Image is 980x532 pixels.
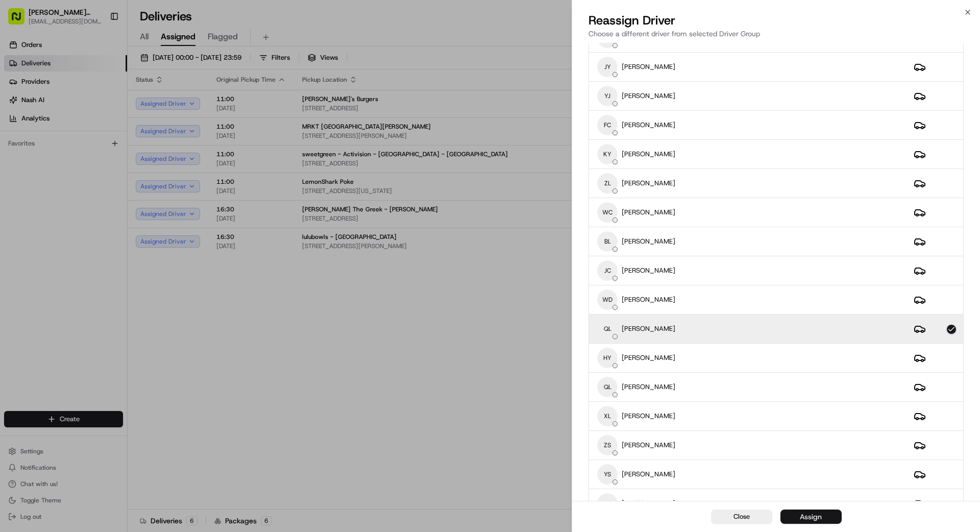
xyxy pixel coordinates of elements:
a: Powered byPylon [72,225,124,233]
img: 1736555255976-a54dd68f-1ca7-489b-9aae-adbdc363a1c4 [10,98,29,116]
span: KY [597,144,618,164]
span: YS [597,464,618,485]
p: [PERSON_NAME] [622,150,675,159]
p: [PERSON_NAME] [622,237,675,246]
span: bettytllc [32,158,57,166]
p: [PERSON_NAME] [622,91,675,101]
input: Clear [27,66,168,77]
button: Assign [780,510,842,524]
div: Past conversations [10,133,65,141]
img: 5e9a9d7314ff4150bce227a61376b483.jpg [21,98,40,116]
span: QL [597,493,618,514]
img: Nash [10,10,31,31]
p: [PERSON_NAME] [622,179,675,188]
span: ZL [597,173,618,194]
span: Knowledge Base [20,201,78,211]
span: YJ [597,86,618,106]
button: Start new chat [174,101,186,113]
p: [PERSON_NAME] [622,266,675,275]
p: [PERSON_NAME] [622,382,675,392]
p: Choose a different driver from selected Driver Group [589,29,964,39]
span: QL [597,319,618,339]
span: WC [597,202,618,223]
span: FC [597,115,618,135]
span: WD [597,289,618,310]
p: [PERSON_NAME] [622,441,675,450]
span: Pylon [102,226,124,233]
div: 📗 [10,202,18,210]
p: [PERSON_NAME] [622,324,675,333]
span: HY [597,348,618,368]
button: See all [158,131,186,143]
p: [PERSON_NAME] [622,120,675,130]
button: Close [711,510,772,524]
span: API Documentation [96,201,164,211]
span: ZS [597,435,618,455]
div: We're available if you need us! [46,108,140,116]
span: JC [597,260,618,281]
div: Start new chat [46,98,167,108]
p: [PERSON_NAME] [622,208,675,217]
span: BL [597,231,618,252]
div: Assign [800,512,822,522]
span: Close [733,512,750,521]
p: [PERSON_NAME] [622,353,675,362]
div: 💻 [86,202,94,210]
a: 📗Knowledge Base [6,197,82,215]
h2: Reassign Driver [589,12,964,29]
p: Welcome 👋 [10,41,186,57]
p: [PERSON_NAME] [622,470,675,479]
p: [PERSON_NAME] [622,295,675,304]
span: XL [597,406,618,426]
a: 💻API Documentation [82,197,168,215]
img: bettytllc [10,149,27,165]
span: JY [597,57,618,77]
p: [PERSON_NAME] [622,412,675,421]
span: • [59,158,62,166]
span: 7月31日 [65,158,89,166]
span: QL [597,377,618,397]
p: [PERSON_NAME] [622,62,675,71]
p: [PERSON_NAME] [622,499,675,508]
